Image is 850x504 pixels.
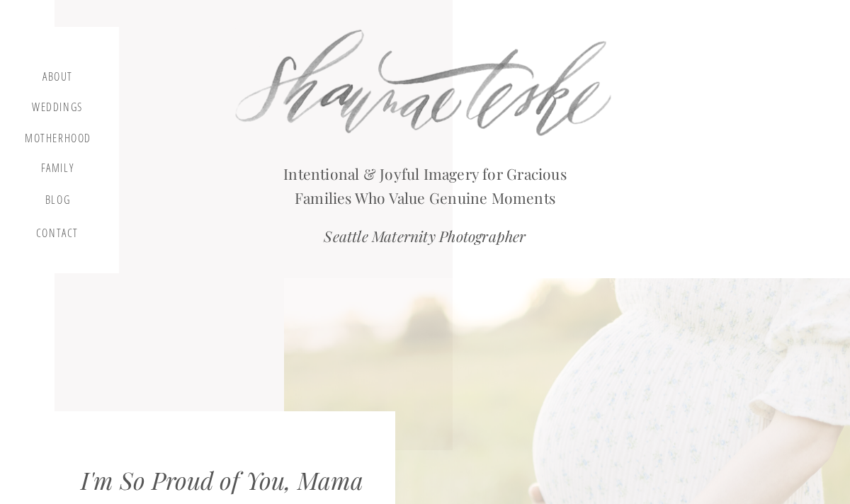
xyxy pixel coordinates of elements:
a: contact [33,227,81,246]
i: Seattle Maternity Photographer [324,226,526,246]
h2: Intentional & Joyful Imagery for Gracious Families Who Value Genuine Moments [268,162,582,203]
a: Family [30,161,84,180]
a: blog [37,193,79,213]
a: about [37,70,79,87]
a: Weddings [30,101,84,118]
a: motherhood [25,132,91,147]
